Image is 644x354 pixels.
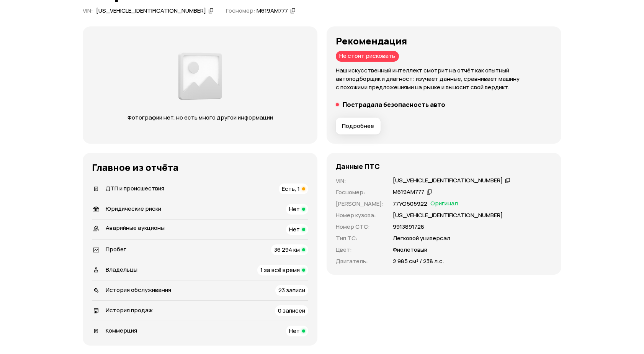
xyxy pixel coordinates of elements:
[274,246,300,254] span: 36 294 км
[336,66,552,92] p: Наш искусственный интеллект смотрит на отчёт как опытный автоподборщик и диагност: изучает данные...
[336,188,384,197] p: Госномер :
[393,211,503,220] p: [US_VEHICLE_IDENTIFICATION_NUMBER]
[336,162,380,170] h4: Данные ПТС
[393,188,424,196] div: М619АМ777
[96,7,206,15] div: [US_VEHICLE_IDENTIFICATION_NUMBER]
[393,200,427,208] p: 77УО505922
[430,200,458,208] span: Оригинал
[106,265,137,274] span: Владельцы
[336,118,381,134] button: Подробнее
[336,200,384,208] p: [PERSON_NAME] :
[289,225,300,233] span: Нет
[336,177,384,185] p: VIN :
[336,211,384,220] p: Номер кузова :
[226,7,255,15] span: Госномер:
[342,122,374,130] span: Подробнее
[120,113,280,122] p: Фотографий нет, но есть много другой информации
[106,306,153,314] span: История продаж
[336,51,399,62] div: Не стоит рисковать
[393,223,424,231] p: 9913891728
[106,326,137,334] span: Коммерция
[106,205,161,213] span: Юридические риски
[260,266,300,274] span: 1 за всё время
[393,246,427,254] p: Фиолетовый
[106,245,126,253] span: Пробег
[106,286,171,294] span: История обслуживания
[393,177,503,185] div: [US_VEHICLE_IDENTIFICATION_NUMBER]
[336,234,384,243] p: Тип ТС :
[278,306,305,315] span: 0 записей
[393,257,444,265] p: 2 985 см³ / 238 л.с.
[106,184,164,192] span: ДТП и происшествия
[336,36,552,46] h3: Рекомендация
[257,7,288,15] div: М619АМ777
[336,257,384,265] p: Двигатель :
[83,7,93,15] span: VIN :
[289,327,300,335] span: Нет
[282,185,300,193] span: Есть, 1
[278,286,305,294] span: 23 записи
[336,246,384,254] p: Цвет :
[92,162,308,173] h3: Главное из отчёта
[393,234,450,243] p: Легковой универсал
[343,101,445,108] h5: Пострадала безопасность авто
[176,48,224,104] img: d89e54fb62fcf1f0.png
[106,224,165,232] span: Аварийные аукционы
[289,205,300,213] span: Нет
[336,223,384,231] p: Номер СТС :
